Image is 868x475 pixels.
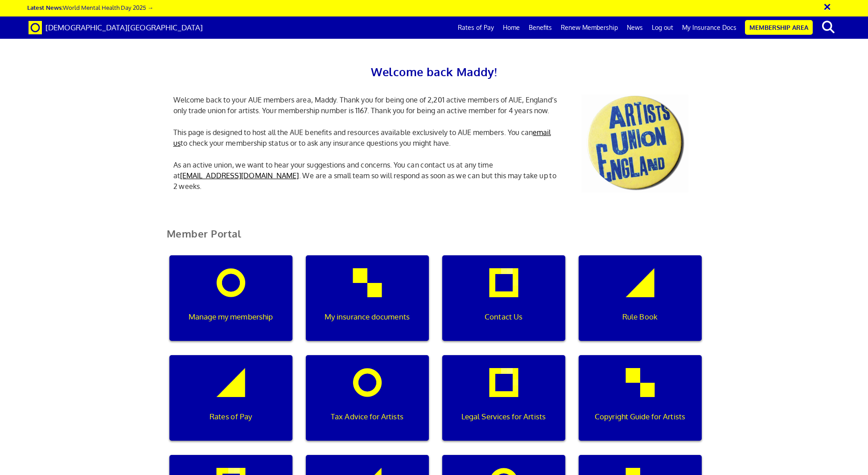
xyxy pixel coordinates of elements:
a: My insurance documents [299,255,436,355]
h2: Member Portal [160,228,708,250]
a: Brand [DEMOGRAPHIC_DATA][GEOGRAPHIC_DATA] [22,16,210,39]
a: Latest News:World Mental Health Day 2025 → [27,4,153,11]
a: Benefits [524,16,556,39]
a: Copyright Guide for Artists [572,355,708,455]
p: Copyright Guide for Artists [584,411,695,422]
a: Contact Us [436,255,572,355]
a: Tax Advice for Artists [299,355,436,455]
a: My Insurance Docs [678,16,741,39]
a: Renew Membership [556,16,622,39]
p: My insurance documents [312,311,422,323]
span: [DEMOGRAPHIC_DATA][GEOGRAPHIC_DATA] [45,23,203,32]
a: News [622,16,647,39]
a: Home [498,16,524,39]
p: Manage my membership [175,311,286,323]
a: Rates of Pay [163,355,299,455]
a: Log out [647,16,678,39]
a: email us [173,128,551,147]
a: Manage my membership [163,255,299,355]
p: Rule Book [584,311,695,323]
button: search [815,18,842,37]
p: Contact Us [448,311,559,323]
strong: Latest News: [27,4,63,11]
p: Tax Advice for Artists [312,411,422,422]
a: Rule Book [572,255,708,355]
p: As an active union, we want to hear your suggestions and concerns. You can contact us at any time... [167,160,568,192]
h2: Welcome back Maddy! [167,62,702,81]
a: Legal Services for Artists [436,355,572,455]
p: Welcome back to your AUE members area, Maddy. Thank you for being one of 2,201 active members of ... [167,94,568,116]
p: Rates of Pay [175,411,286,422]
a: Membership Area [745,20,813,35]
a: Rates of Pay [453,16,498,39]
a: [EMAIL_ADDRESS][DOMAIN_NAME] [180,171,299,180]
p: This page is designed to host all the AUE benefits and resources available exclusively to AUE mem... [167,127,568,148]
p: Legal Services for Artists [448,411,559,422]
